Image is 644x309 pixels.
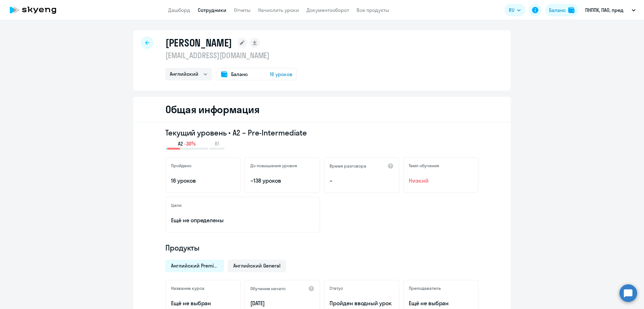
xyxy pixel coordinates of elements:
[330,163,366,169] h5: Время разговора
[198,7,226,13] a: Сотрудники
[171,177,235,185] p: 16 уроков
[307,7,349,13] a: Документооборот
[165,50,297,60] p: [EMAIL_ADDRESS][DOMAIN_NAME]
[545,4,578,16] button: Балансbalance
[171,216,314,224] p: Ещё не определены
[258,7,299,13] a: Начислить уроки
[270,70,292,78] span: 16 уроков
[171,163,192,168] h5: Пройдено
[409,177,473,185] span: Низкий
[250,163,297,168] h5: До повышения уровня
[549,6,566,14] div: Баланс
[171,285,204,291] h5: Название курса
[171,262,218,269] span: Английский Premium
[171,299,235,307] p: Ещё не выбран
[330,177,394,185] p: –
[165,103,259,116] h2: Общая информация
[409,299,473,307] p: Ещё не выбран
[171,202,181,208] h5: Цели
[184,140,196,147] span: -30%
[165,36,232,49] h1: [PERSON_NAME]
[233,262,280,269] span: Английский General
[330,285,343,291] h5: Статус
[250,177,314,185] p: ~138 уроков
[165,128,479,138] h3: Текущий уровень • A2 – Pre-Intermediate
[582,3,639,18] button: ПНППК, ПАО, пред
[409,285,441,291] h5: Преподаватель
[330,299,394,307] p: Пройден вводный урок
[250,299,314,307] p: [DATE]
[165,243,479,253] h4: Продукты
[409,163,439,168] h5: Темп обучения
[231,70,248,78] span: Баланс
[178,140,183,147] span: A2
[215,140,219,147] span: B1
[250,286,286,291] h5: Обучение начато
[585,6,624,14] p: ПНППК, ПАО, пред
[509,6,514,14] span: RU
[568,7,575,13] img: balance
[504,4,525,16] button: RU
[234,7,251,13] a: Отчеты
[168,7,190,13] a: Дашборд
[357,7,389,13] a: Все продукты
